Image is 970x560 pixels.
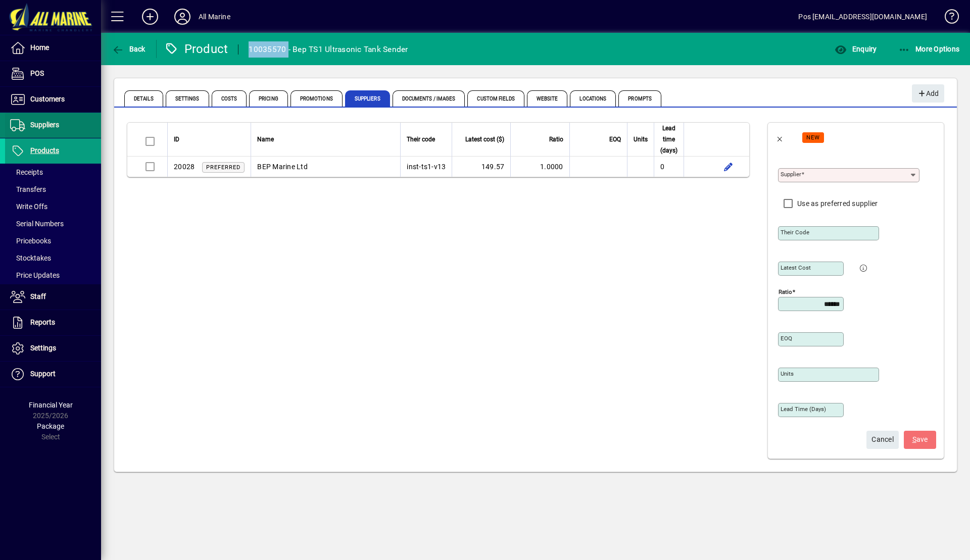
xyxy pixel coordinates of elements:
[781,264,811,271] mat-label: Latest cost
[5,164,101,181] a: Receipts
[30,95,65,103] span: Customers
[166,8,199,26] button: Profile
[10,168,43,176] span: Receipts
[5,87,101,112] a: Customers
[937,2,957,35] a: Knowledge Base
[174,162,195,172] div: 20028
[30,370,56,378] span: Support
[5,249,101,267] a: Stocktakes
[29,401,73,409] span: Financial Year
[781,335,792,342] mat-label: EOQ
[768,125,792,149] button: Back
[5,35,101,61] a: Home
[112,45,145,53] span: Back
[249,41,408,58] div: 10035570 - Bep TS1 Ultrasonic Tank Sender
[10,254,51,262] span: Stocktakes
[896,40,962,58] button: More Options
[904,431,936,449] button: Save
[634,134,648,145] span: Units
[917,85,939,102] span: Add
[832,40,879,58] button: Enquiry
[164,41,228,57] div: Product
[806,134,820,141] span: NEW
[618,90,661,107] span: Prompts
[467,90,524,107] span: Custom Fields
[407,134,435,145] span: Their code
[251,157,400,177] td: BEP Marine Ltd
[5,198,101,215] a: Write Offs
[37,422,64,430] span: Package
[660,123,677,156] span: Lead time (days)
[124,90,163,107] span: Details
[134,8,166,26] button: Add
[10,271,60,279] span: Price Updates
[871,431,894,448] span: Cancel
[400,157,452,177] td: inst-ts1-v13
[249,90,288,107] span: Pricing
[5,336,101,361] a: Settings
[779,288,792,295] mat-label: Ratio
[570,90,616,107] span: Locations
[10,220,64,228] span: Serial Numbers
[781,370,794,377] mat-label: Units
[109,40,148,58] button: Back
[345,90,390,107] span: Suppliers
[30,292,46,300] span: Staff
[912,84,944,103] button: Add
[257,134,274,145] span: Name
[5,61,101,86] a: POS
[5,113,101,138] a: Suppliers
[30,318,55,326] span: Reports
[781,171,801,178] mat-label: Supplier
[30,146,59,155] span: Products
[5,181,101,198] a: Transfers
[835,45,877,53] span: Enquiry
[30,69,44,77] span: POS
[30,121,59,129] span: Suppliers
[510,157,569,177] td: 1.0000
[609,134,621,145] span: EOQ
[174,134,179,145] span: ID
[101,40,157,58] app-page-header-button: Back
[452,157,510,177] td: 149.57
[654,157,684,177] td: 0
[10,237,51,245] span: Pricebooks
[912,435,916,443] span: S
[30,344,56,352] span: Settings
[795,198,878,209] label: Use as preferred supplier
[199,9,230,25] div: All Marine
[465,134,504,145] span: Latest cost ($)
[798,9,927,25] div: Pos [EMAIL_ADDRESS][DOMAIN_NAME]
[166,90,209,107] span: Settings
[10,202,47,211] span: Write Offs
[5,232,101,249] a: Pricebooks
[527,90,568,107] span: Website
[10,185,46,193] span: Transfers
[781,405,826,413] mat-label: Lead time (days)
[5,362,101,387] a: Support
[898,45,960,53] span: More Options
[290,90,343,107] span: Promotions
[212,90,247,107] span: Costs
[5,284,101,310] a: Staff
[866,431,899,449] button: Cancel
[206,164,240,171] span: Preferred
[781,229,809,236] mat-label: Their code
[912,431,928,448] span: ave
[30,43,49,52] span: Home
[549,134,563,145] span: Ratio
[393,90,465,107] span: Documents / Images
[5,310,101,335] a: Reports
[5,267,101,284] a: Price Updates
[5,215,101,232] a: Serial Numbers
